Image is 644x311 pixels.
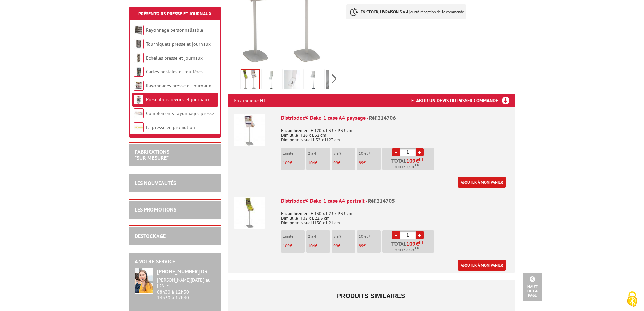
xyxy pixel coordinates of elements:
img: Distribdoc® Deko 1 case A4 portrait [234,197,265,229]
p: 10 et + [359,234,381,239]
p: 2 à 4 [308,234,330,239]
p: € [308,161,330,165]
button: Cookies (fenêtre modale) [620,288,644,311]
a: FABRICATIONS"Sur Mesure" [135,148,169,161]
img: presentoirs_de_sol_214706_1.jpg [241,70,259,91]
p: 5 à 9 [333,151,355,156]
a: La presse en promotion [146,124,195,130]
strong: [PHONE_NUMBER] 03 [157,268,207,275]
p: € [283,244,305,248]
a: - [392,231,400,239]
img: distribdoc_deko_1_case_a4_portrait_214705_vide.jpg [263,70,279,91]
p: 10 et + [359,151,381,156]
img: distribdoc_deko_1_case_a4_portrait_214705_zoom_vide.jpg [284,70,300,91]
span: 109 [406,158,416,163]
span: 130,80 [402,164,413,170]
img: Echelles presse et journaux [134,53,144,63]
a: LES NOUVEAUTÉS [135,180,176,186]
h2: A votre service [135,259,216,265]
a: - [392,148,400,156]
p: 5 à 9 [333,234,355,239]
a: Présentoirs revues et journaux [146,96,210,103]
p: Encombrement H 120 x L 33 x P 33 cm Dim utile H 26 x L 32 cm Dim porte-visuel L 32 x H 23 cm [281,124,509,142]
p: € [333,161,355,165]
span: Next [331,73,338,84]
span: 89 [359,243,363,249]
a: Présentoirs Presse et Journaux [138,10,212,17]
p: à réception de la commande [346,4,466,19]
h3: Etablir un devis ou passer commande [411,94,515,107]
a: Rayonnages presse et journaux [146,83,211,89]
span: Réf.214705 [368,197,395,204]
span: € [416,158,419,163]
div: Distribdoc® Deko 1 case A4 paysage - [281,114,509,122]
a: DESTOCKAGE [135,232,166,239]
img: distribdoc_deko_1_case_a4_paysage_214706_paysage_vide.jpg [305,70,321,91]
a: LES PROMOTIONS [135,206,176,213]
span: 104 [308,243,315,249]
a: Ajouter à mon panier [458,177,506,188]
sup: HT [419,240,423,245]
a: + [416,231,424,239]
p: € [308,244,330,248]
p: 2 à 4 [308,151,330,156]
sup: HT [419,157,423,162]
p: L'unité [283,151,305,156]
img: widget-service.jpg [135,268,153,294]
a: Compléments rayonnages presse [146,110,214,116]
sup: TTC [415,163,420,167]
a: Echelles presse et journaux [146,55,203,61]
p: € [283,161,305,165]
p: € [359,244,381,248]
p: Total [384,241,434,253]
img: Rayonnages presse et journaux [134,81,144,91]
span: 104 [308,160,315,166]
a: + [416,148,424,156]
span: Produits similaires [337,293,405,299]
span: 99 [333,160,338,166]
img: Rayonnage personnalisable [134,25,144,35]
span: € [416,241,419,246]
p: Encombrement H 130 x L 23 x P 33 cm Dim utile H 32 x L 22,5 cm Dim porte-visuel H 30 x L 21 cm [281,206,509,225]
img: Présentoirs revues et journaux [134,94,144,105]
img: Tourniquets presse et journaux [134,39,144,49]
span: 99 [333,243,338,249]
span: Réf.214706 [369,114,396,121]
div: 08h30 à 12h30 13h30 à 17h30 [157,277,216,301]
img: La presse en promotion [134,122,144,132]
span: 130,80 [402,247,413,253]
p: € [333,244,355,248]
p: Prix indiqué HT [234,94,266,107]
img: Cookies (fenêtre modale) [624,291,641,308]
span: Soit € [395,247,420,253]
span: 109 [283,160,290,166]
img: Compléments rayonnages presse [134,108,144,118]
a: Haut de la page [523,273,542,301]
p: Total [384,158,434,170]
p: € [359,161,381,165]
sup: TTC [415,246,420,250]
img: Cartes postales et routières [134,67,144,77]
span: 89 [359,160,363,166]
a: Ajouter à mon panier [458,260,506,271]
span: 109 [283,243,290,249]
a: Rayonnage personnalisable [146,27,203,33]
img: distribdoc_deko_1_case_a4_paysage_214706_paysage_zoom_vide.jpg [326,70,342,91]
span: 109 [406,241,416,246]
span: Soit € [395,164,420,170]
strong: EN STOCK, LIVRAISON 3 à 4 jours [361,9,418,14]
div: Distribdoc® Deko 1 case A4 portrait - [281,197,509,205]
p: L'unité [283,234,305,239]
a: Tourniquets presse et journaux [146,41,211,47]
a: Cartes postales et routières [146,69,203,75]
img: Distribdoc® Deko 1 case A4 paysage [234,114,265,146]
div: [PERSON_NAME][DATE] au [DATE] [157,277,216,289]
